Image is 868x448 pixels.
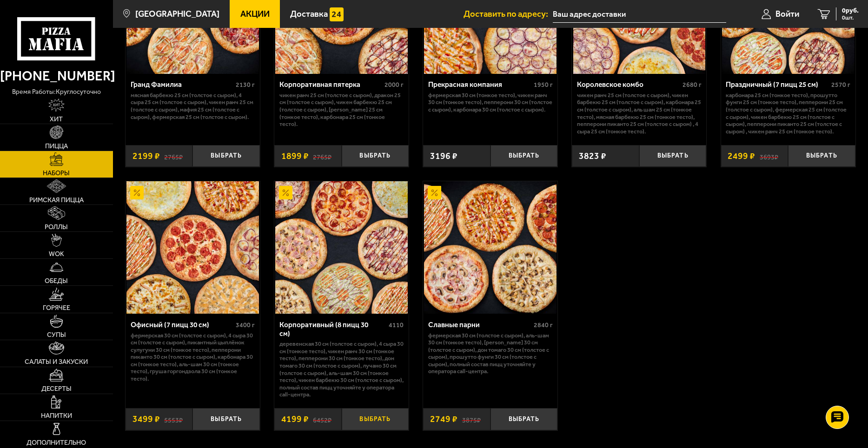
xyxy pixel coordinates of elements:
[577,92,702,135] p: Чикен Ранч 25 см (толстое с сыром), Чикен Барбекю 25 см (толстое с сыром), Карбонара 25 см (толст...
[330,7,343,21] img: 15daf4d41897b9f0e9f617042186c801.svg
[428,186,441,199] img: Акционный
[45,143,68,149] span: Пицца
[29,197,84,203] span: Римская пицца
[728,152,755,160] span: 2499 ₽
[842,7,859,14] span: 0 руб.
[490,408,558,430] button: Выбрать
[133,152,160,160] span: 2199 ₽
[313,415,331,423] s: 6452 ₽
[131,321,234,329] div: Офисный (7 пицц 30 см)
[50,116,63,122] span: Хит
[279,186,292,199] img: Акционный
[775,10,799,19] span: Войти
[290,10,328,19] span: Доставка
[579,152,606,160] span: 3823 ₽
[192,145,260,167] button: Выбрать
[279,92,404,128] p: Чикен Ранч 25 см (толстое с сыром), Дракон 25 см (толстое с сыром), Чикен Барбекю 25 см (толстое ...
[428,92,553,113] p: Фермерская 30 см (тонкое тесто), Чикен Ранч 30 см (тонкое тесто), Пепперони 30 см (толстое с сыро...
[553,6,726,23] input: Ваш адрес доставки
[130,186,144,199] img: Акционный
[274,181,409,314] a: АкционныйКорпоративный (8 пицц 30 см)
[682,81,702,89] span: 2680 г
[279,321,387,338] div: Корпоративный (8 пицц 30 см)
[131,92,255,120] p: Мясная Барбекю 25 см (толстое с сыром), 4 сыра 25 см (толстое с сыром), Чикен Ранч 25 см (толстое...
[428,80,531,89] div: Прекрасная компания
[45,224,68,230] span: Роллы
[842,15,859,20] span: 0 шт.
[164,152,183,160] s: 2765 ₽
[45,277,68,284] span: Обеды
[462,415,481,423] s: 3875 ₽
[41,385,72,392] span: Десерты
[534,81,553,89] span: 1950 г
[43,170,70,176] span: Наборы
[423,181,557,314] a: АкционныйСлавные парни
[279,340,404,398] p: Деревенская 30 см (толстое с сыром), 4 сыра 30 см (тонкое тесто), Чикен Ранч 30 см (тонкое тесто)...
[384,81,404,89] span: 2000 г
[577,80,680,89] div: Королевское комбо
[389,321,404,329] span: 4110
[534,321,553,329] span: 2840 г
[490,145,558,167] button: Выбрать
[342,408,409,430] button: Выбрать
[133,415,160,423] span: 3499 ₽
[49,250,64,257] span: WOK
[27,439,86,446] span: Дополнительно
[430,415,457,423] span: 2749 ₽
[726,92,850,135] p: Карбонара 25 см (тонкое тесто), Прошутто Фунги 25 см (тонкое тесто), Пепперони 25 см (толстое с с...
[428,321,531,329] div: Славные парни
[639,145,707,167] button: Выбрать
[760,152,778,160] s: 3693 ₽
[831,81,850,89] span: 2570 г
[131,80,234,89] div: Гранд Фамилиа
[41,412,72,419] span: Напитки
[342,145,409,167] button: Выбрать
[726,80,829,89] div: Праздничный (7 пицц 25 см)
[192,408,260,430] button: Выбрать
[464,10,553,19] span: Доставить по адресу:
[25,358,88,365] span: Салаты и закуски
[281,152,309,160] span: 1899 ₽
[47,331,66,338] span: Супы
[126,181,260,314] a: АкционныйОфисный (7 пицц 30 см)
[240,10,270,19] span: Акции
[126,181,259,314] img: Офисный (7 пицц 30 см)
[313,152,331,160] s: 2765 ₽
[236,321,255,329] span: 3400 г
[281,415,309,423] span: 4199 ₽
[135,10,219,19] span: [GEOGRAPHIC_DATA]
[428,332,553,375] p: Фермерская 30 см (толстое с сыром), Аль-Шам 30 см (тонкое тесто), [PERSON_NAME] 30 см (толстое с ...
[164,415,183,423] s: 5553 ₽
[279,80,383,89] div: Корпоративная пятерка
[424,181,557,314] img: Славные парни
[43,304,70,311] span: Горячее
[275,181,408,314] img: Корпоративный (8 пицц 30 см)
[131,332,255,382] p: Фермерская 30 см (толстое с сыром), 4 сыра 30 см (толстое с сыром), Пикантный цыплёнок сулугуни 3...
[236,81,255,89] span: 2130 г
[788,145,855,167] button: Выбрать
[430,152,457,160] span: 3196 ₽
